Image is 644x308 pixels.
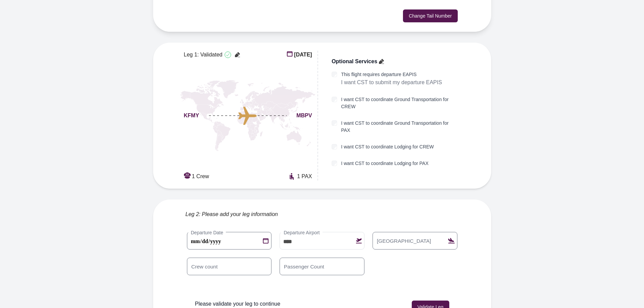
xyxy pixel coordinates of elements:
[184,112,199,120] span: KFMY
[297,172,312,181] span: 1 PAX
[192,172,209,181] span: 1 Crew
[296,112,312,120] span: MBPV
[341,143,434,150] label: I want CST to coordinate Lodging for CREW
[184,51,222,59] span: Leg 1: Validated
[188,263,220,270] label: Crew count
[374,237,434,244] label: [GEOGRAPHIC_DATA]
[341,71,442,78] label: This flight requires departure EAPIS
[281,229,323,236] label: Departure Airport
[294,51,312,59] span: [DATE]
[341,160,429,167] label: I want CST to coordinate Lodging for PAX
[281,263,327,270] label: Passenger Count
[403,9,457,22] button: Change Tail Number
[332,57,377,66] span: Optional Services
[341,96,459,110] label: I want CST to coordinate Ground Transportation for CREW
[341,120,459,134] label: I want CST to coordinate Ground Transportation for PAX
[188,229,226,236] label: Departure Date
[202,210,278,218] span: Please add your leg information
[341,78,442,87] p: I want CST to submit my departure EAPIS
[186,210,200,218] span: Leg 2:
[195,300,281,308] p: Please validate your leg to continue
